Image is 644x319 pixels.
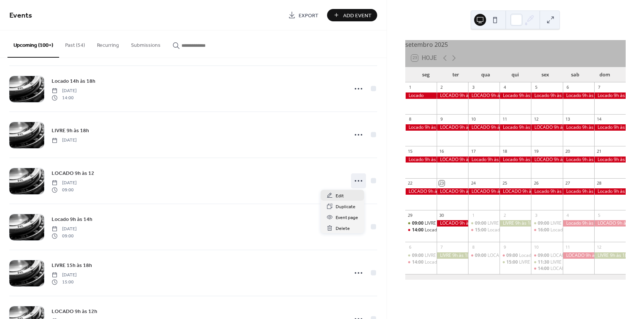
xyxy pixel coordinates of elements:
div: LIVRE 9h às 13h [425,252,457,259]
div: 9 [439,116,445,122]
div: 23 [439,180,445,186]
span: Export [299,12,318,19]
div: LIVRE 9h às 13h [405,252,437,259]
span: 09:00 [538,220,550,227]
div: LOCADO 9h às 12 [488,252,525,259]
div: 11 [502,116,507,122]
div: 3 [470,85,476,90]
div: Locado 16h às 18h [531,227,562,233]
div: LIVRE 9h às 13h [425,220,457,227]
a: Locado 9h às 14h [52,215,92,224]
div: LOCADO 9h às 18h [468,188,500,195]
button: Upcoming (100+) [7,30,59,58]
span: [DATE] [52,226,77,233]
div: LIVRE 9h às 15h [550,220,583,227]
span: 09:00 [475,220,488,227]
div: Locado 9h às 18h [500,92,531,99]
div: 20 [565,148,571,154]
span: LOCADO 9h às 12h [52,308,97,316]
span: Delete [336,225,350,233]
span: [DATE] [52,180,77,186]
div: Locado 14h às 18h [425,227,464,233]
div: LOCADO 9h às 18h [437,188,468,195]
button: Submissions [125,30,167,57]
span: Locado 9h às 14h [52,216,92,224]
div: 12 [533,116,539,122]
span: 14:00 [412,227,425,233]
span: 09:00 [52,233,77,239]
button: Past (54) [59,30,91,57]
div: Locado 9h às 18h [594,92,626,99]
a: LIVRE 15h às 18h [52,261,92,270]
div: LOCADO 9h às 18h [531,124,562,131]
span: [DATE] [52,88,77,94]
span: 15:00 [475,227,488,233]
div: 2 [502,212,507,218]
div: LOCADO 9h às 18h [468,124,500,131]
div: LOCADO 9h às 12h [531,252,562,259]
div: Locado 9h às 18h [468,157,500,163]
div: qua [471,67,501,82]
div: 28 [596,180,602,186]
span: Edit [336,192,344,200]
div: 19 [533,148,539,154]
div: LOCADO 9h às 18h [437,92,468,99]
div: Locado 9h às 18h [563,124,594,131]
div: Locado 9h às 18h [563,157,594,163]
div: 18 [502,148,507,154]
div: 24 [470,180,476,186]
div: 3 [533,212,539,218]
div: LOCADO 9h às 18h [500,188,531,195]
div: LIVRE 9h às 15h [531,220,562,227]
div: 5 [596,212,602,218]
div: 9 [502,244,507,250]
span: 16:00 [538,227,550,233]
div: dom [590,67,620,82]
div: sex [530,67,560,82]
div: Locado 14h às 18h [405,227,437,233]
div: LOCADO 9h às 18h [468,92,500,99]
span: Event page [336,214,358,222]
div: 6 [408,244,413,250]
div: LOCADO 9h às 18h [437,220,468,227]
div: LIVRE 9h às 18h [500,220,531,227]
div: LIVRE 15h às 18h [519,259,554,265]
div: Locado 9h às 18h [531,92,562,99]
a: LIVRE 9h às 18h [52,126,89,135]
div: Locado 15h às 18h [468,227,500,233]
button: Recurring [91,30,125,57]
div: LIVRE 9h às 13h [405,220,437,227]
div: LOCADO 14h às 18h [531,265,562,272]
div: 29 [408,212,413,218]
div: Locado 9h às 14h [500,252,531,259]
div: 27 [565,180,571,186]
div: LIVRE 9h às 14h [468,220,500,227]
div: seg [411,67,441,82]
div: 5 [533,85,539,90]
div: 16 [439,148,445,154]
span: 09:00 [52,186,77,193]
div: LIVRE 11h30 às 13h30 [550,259,596,265]
button: Add Event [327,9,377,21]
div: 26 [533,180,539,186]
div: 4 [502,85,507,90]
div: Locado 9h às 14h [519,252,555,259]
div: 2 [439,85,445,90]
div: qui [500,67,530,82]
div: Locado 9h às 18h [405,124,437,131]
a: Locado 14h às 18h [52,77,95,85]
div: 13 [565,116,571,122]
span: Duplicate [336,203,355,211]
div: 10 [470,116,476,122]
span: Events [9,8,32,23]
span: 14:00 [52,94,77,101]
a: LOCADO 9h às 12 [52,169,94,177]
div: LOCADO 9h às 18h [594,220,626,227]
div: LOCADO 9h às 12 [468,252,500,259]
span: 09:00 [475,252,488,259]
div: 4 [565,212,571,218]
div: Locado 9h às 18h [594,124,626,131]
div: 8 [408,116,413,122]
span: LIVRE 9h às 18h [52,127,89,135]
